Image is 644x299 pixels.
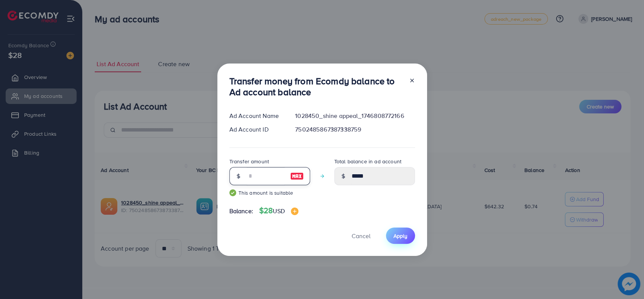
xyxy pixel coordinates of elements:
[291,208,298,215] img: image
[393,232,407,240] span: Apply
[386,228,415,244] button: Apply
[229,158,269,165] label: Transfer amount
[342,228,380,244] button: Cancel
[289,112,421,120] div: 1028450_shine appeal_1746808772166
[289,125,421,134] div: 7502485867387338759
[229,207,253,215] span: Balance:
[334,158,401,165] label: Total balance in ad account
[223,125,289,134] div: Ad Account ID
[290,172,304,181] img: image
[229,189,310,197] small: This amount is suitable
[223,112,289,120] div: Ad Account Name
[229,189,236,196] img: guide
[352,232,370,240] span: Cancel
[229,76,403,98] h3: Transfer money from Ecomdy balance to Ad account balance
[273,207,284,215] span: USD
[259,206,298,215] h4: $28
